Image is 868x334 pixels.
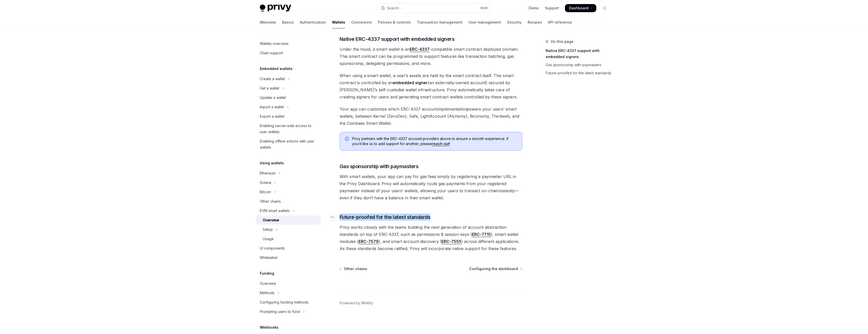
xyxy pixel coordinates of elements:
[480,6,488,10] span: Ctrl K
[393,80,428,85] strong: embedded signer
[256,279,321,288] a: Overview
[256,84,321,93] button: Toggle Get a wallet section
[260,50,283,56] div: Chain support
[256,197,321,206] a: Other chains
[351,16,372,28] a: Connectors
[469,266,518,271] span: Configuring the dashboard
[260,280,276,287] div: Overview
[340,46,522,67] span: Under the hood, a smart wallet is an -compatible smart contract deployed onchain. This smart cont...
[340,106,522,127] span: Your app can customize which ERC-4337 account powers your users’ smart wallets, between Kernel (Z...
[300,16,326,28] a: Authentication
[546,61,613,69] a: Gas sponsorship with paymasters
[256,216,321,225] a: Overview
[352,136,517,146] span: Privy partners with the ERC-4337 account providers above to ensure a smooth experience. If you’d ...
[256,93,321,102] a: Update a wallet
[260,255,278,261] div: Whitelabel
[387,5,401,11] div: Search...
[340,163,419,170] span: Gas sponsorship with paymasters
[345,137,350,142] svg: Info
[256,307,321,316] button: Toggle Prompting users to fund section
[256,225,321,234] button: Toggle Setup section
[256,298,321,307] a: Configuring funding methods
[256,121,321,136] a: Enabling server-side access to user wallets
[260,85,279,91] div: Get a wallet
[437,107,467,112] em: implementation
[332,16,345,28] a: Wallets
[340,224,522,252] span: Privy works closely with the teams building the next generation of account abstraction standards ...
[260,208,290,214] div: EVM smart wallets
[472,232,491,237] a: ERC-7715
[441,239,461,244] a: ERC-7555
[529,6,539,11] a: Demo
[340,36,455,43] span: Native ERC-4337 support with embedded signers
[256,253,321,262] a: Whitelabel
[260,113,284,119] div: Export a wallet
[260,76,285,82] div: Create a wallet
[256,234,321,243] a: Usage
[263,226,273,233] div: Setup
[340,301,373,306] a: Powered by Mintlify
[256,288,321,297] button: Toggle Methods section
[256,178,321,187] button: Toggle Solana section
[260,324,279,330] h5: Webhooks
[377,4,491,13] button: Open search
[499,188,514,193] em: instantly
[545,6,559,11] a: Support
[548,16,572,28] a: API reference
[260,290,274,296] div: Methods
[600,4,608,12] button: Toggle dark mode
[340,266,367,271] a: Other chains
[329,214,340,221] a: Navigate to header
[256,169,321,178] button: Toggle Ethereum section
[551,39,574,45] span: On this page
[256,206,321,215] button: Toggle EVM smart wallets section
[256,244,321,253] a: UI components
[263,236,274,242] div: Usage
[260,198,281,204] div: Other chains
[469,266,522,271] a: Configuring the dashboard
[260,16,276,28] a: Welcome
[260,66,292,72] h5: Embedded wallets
[528,16,542,28] a: Recipes
[260,41,288,47] div: Wallets overview
[546,47,613,61] a: Native ERC-4337 support with embedded signers
[260,270,274,276] h5: Funding
[260,180,271,186] div: Solana
[340,173,522,201] span: With smart wallets, your app can pay for gas fees simply by registering a paymaster URL in the Pr...
[260,138,318,150] div: Enabling offline actions with user wallets
[256,39,321,48] a: Wallets overview
[340,214,431,221] span: Future-proofed for the latest standards
[256,74,321,83] button: Toggle Create a wallet section
[263,217,279,223] div: Overview
[256,137,321,152] a: Enabling offline actions with user wallets
[260,189,271,195] div: Bitcoin
[378,16,411,28] a: Policies & controls
[546,69,613,77] a: Future-proofed for the latest standards
[260,160,284,166] h5: Using wallets
[340,72,522,100] span: When using a smart wallet, a user’s assets are held by the smart contract itself. This smart cont...
[256,48,321,58] a: Chain support
[260,299,308,305] div: Configuring funding methods
[359,239,379,244] a: ERC-7579
[260,170,275,176] div: Ethereum
[260,104,284,110] div: Import a wallet
[260,95,286,101] div: Update a wallet
[432,142,449,146] a: reach out
[260,5,291,12] img: light logo
[410,47,430,52] a: ERC-4337
[260,245,285,251] div: UI components
[569,6,588,11] span: Dashboard
[417,16,463,28] a: Transaction management
[344,266,367,271] span: Other chains
[260,123,318,135] div: Enabling server-side access to user wallets
[256,112,321,121] a: Export a wallet
[565,4,596,12] a: Dashboard
[469,16,501,28] a: User management
[256,187,321,197] button: Toggle Bitcoin section
[260,309,300,315] div: Prompting users to fund
[507,16,522,28] a: Security
[256,102,321,112] button: Toggle Import a wallet section
[282,16,294,28] a: Basics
